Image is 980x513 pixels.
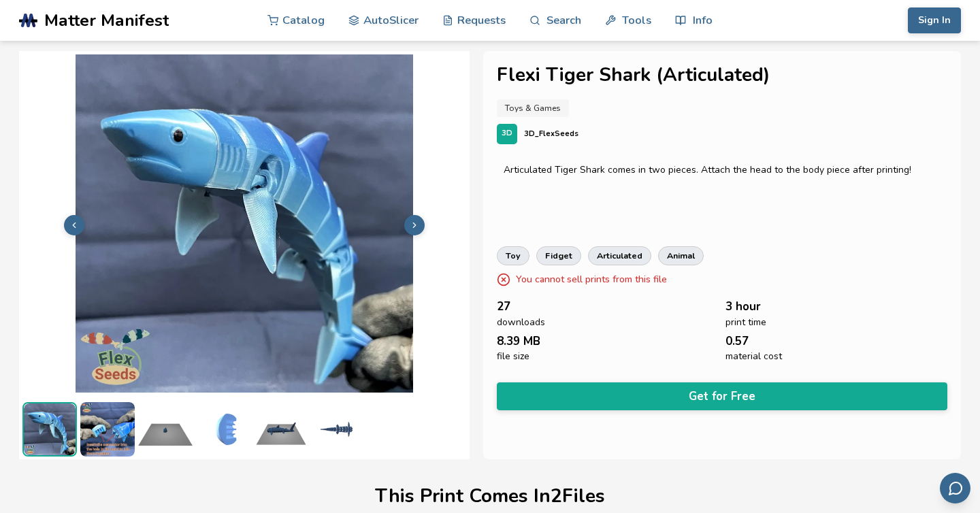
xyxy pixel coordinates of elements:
h1: This Print Comes In 2 File s [375,486,605,507]
span: material cost [725,351,782,362]
span: 3 hour [725,300,761,313]
span: downloads [497,317,545,328]
a: Toys & Games [497,99,569,117]
a: fidget [536,246,581,265]
p: 3D_FlexSeeds [524,127,578,141]
a: toy [497,246,529,265]
img: Flexi_Tiger-Shark_Body_3D_Preview [312,402,366,457]
span: 27 [497,300,510,313]
button: Sign In [908,7,961,33]
span: print time [725,317,766,328]
span: Matter Manifest [44,11,169,30]
img: Flexi_Tiger-Shark_head_Print_Bed_Preview [138,402,193,457]
img: Flexi_Tiger-Shark_Body_Print_Bed_Preview [254,402,308,457]
div: Articulated Tiger Shark comes in two pieces. Attach the head to the body piece after printing! [504,165,941,176]
p: You cannot sell prints from this file [516,272,667,286]
button: Send feedback via email [940,473,970,503]
span: 8.39 MB [497,335,540,348]
a: articulated [588,246,651,265]
span: file size [497,351,529,362]
span: 0.57 [725,335,749,348]
a: animal [658,246,704,265]
span: 3D [502,129,512,138]
button: Get for Free [497,382,947,410]
h1: Flexi Tiger Shark (Articulated) [497,65,947,86]
img: Flexi_Tiger-Shark_head_3D_Preview [196,402,250,457]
